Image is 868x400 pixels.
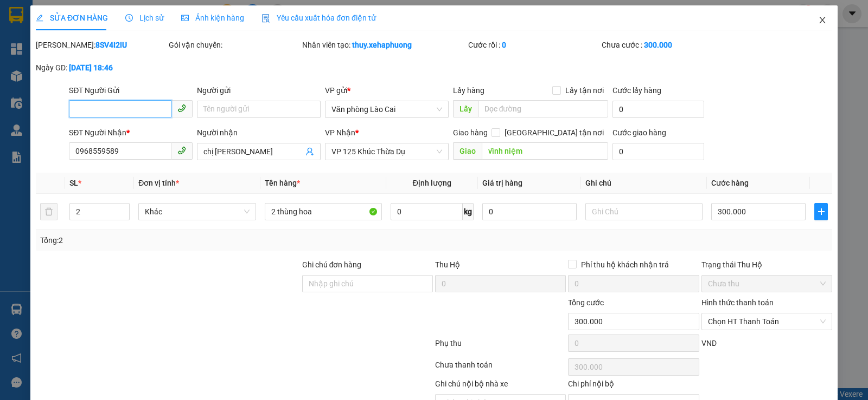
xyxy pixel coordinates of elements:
[40,203,58,220] button: delete
[36,39,167,51] div: [PERSON_NAME]:
[69,127,193,139] div: SĐT Người Nhận
[145,204,249,220] span: Khác
[568,378,699,394] div: Chi phí nội bộ
[453,100,478,117] span: Lấy
[482,179,522,187] span: Giá trị hàng
[302,275,433,292] input: Ghi chú đơn hàng
[577,259,673,271] span: Phí thu hộ khách nhận trả
[305,147,314,156] span: user-add
[181,14,189,22] span: picture
[435,260,460,269] span: Thu Hộ
[36,14,108,22] span: SỬA ĐƠN HÀNG
[581,173,707,194] th: Ghi chú
[125,14,133,22] span: clock-circle
[331,143,442,160] span: VP 125 Khúc Thừa Dụ
[612,143,704,160] input: Cước giao hàng
[711,179,749,187] span: Cước hàng
[125,14,164,22] span: Lịch sử
[434,337,567,356] div: Phụ thu
[265,179,300,187] span: Tên hàng
[708,276,826,292] span: Chưa thu
[434,359,567,378] div: Chưa thanh toán
[69,179,78,187] span: SL
[701,339,717,347] span: VND
[602,39,732,51] div: Chưa cước :
[701,259,832,271] div: Trạng thái Thu Hộ
[302,39,467,51] div: Nhân viên tạo:
[500,127,608,139] span: [GEOGRAPHIC_DATA] tận nơi
[463,203,474,220] span: kg
[36,62,167,74] div: Ngày GD:
[585,203,703,220] input: Ghi Chú
[302,260,362,269] label: Ghi chú đơn hàng
[169,39,299,51] div: Gói vận chuyển:
[265,203,382,220] input: VD: Bàn, Ghế
[261,14,376,22] span: Yêu cầu xuất hóa đơn điện tử
[561,84,608,96] span: Lấy tận nơi
[814,203,828,220] button: plus
[818,16,827,24] span: close
[325,84,449,96] div: VP gửi
[468,39,599,51] div: Cước rồi :
[644,41,672,49] b: 300.000
[261,14,270,23] img: icon
[612,101,704,118] input: Cước lấy hàng
[568,298,604,307] span: Tổng cước
[435,378,566,394] div: Ghi chú nội bộ nhà xe
[36,14,43,22] span: edit
[352,41,412,49] b: thuy.xehaphuong
[502,41,506,49] b: 0
[197,127,321,139] div: Người nhận
[453,86,484,95] span: Lấy hàng
[69,84,193,96] div: SĐT Người Gửi
[478,100,609,117] input: Dọc đường
[453,142,482,160] span: Giao
[177,146,186,155] span: phone
[331,101,442,117] span: Văn phòng Lào Cai
[701,298,774,307] label: Hình thức thanh toán
[807,5,838,36] button: Close
[413,179,451,187] span: Định lượng
[40,234,336,246] div: Tổng: 2
[815,207,827,216] span: plus
[325,128,355,137] span: VP Nhận
[177,104,186,113] span: phone
[181,14,244,22] span: Ảnh kiện hàng
[708,313,826,330] span: Chọn HT Thanh Toán
[69,63,113,72] b: [DATE] 18:46
[612,128,666,137] label: Cước giao hàng
[197,84,321,96] div: Người gửi
[138,179,179,187] span: Đơn vị tính
[612,86,661,95] label: Cước lấy hàng
[95,41,127,49] b: 8SV4I2IU
[482,142,609,160] input: Dọc đường
[453,128,488,137] span: Giao hàng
